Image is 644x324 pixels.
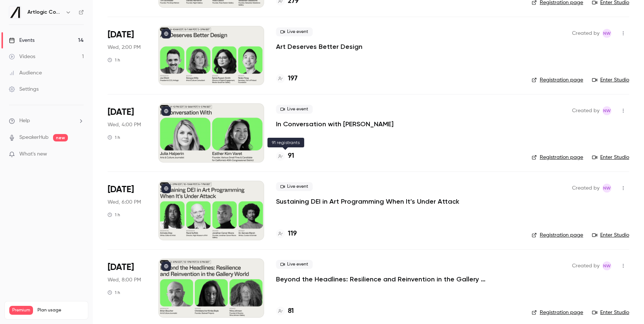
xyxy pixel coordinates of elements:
[602,261,611,270] span: Natasha Whiffin
[276,306,294,316] a: 81
[108,276,141,284] span: Wed, 8:00 PM
[276,120,394,128] a: In Conversation with [PERSON_NAME]
[276,229,297,239] a: 119
[592,154,629,161] a: Enter Studio
[603,261,611,270] span: NW
[19,117,30,125] span: Help
[108,26,147,85] div: Sep 17 Wed, 2:00 PM (Europe/London)
[592,76,629,84] a: Enter Studio
[108,261,134,273] span: [DATE]
[276,260,313,269] span: Live event
[108,198,141,206] span: Wed, 6:00 PM
[9,69,42,77] div: Audience
[532,231,583,239] a: Registration page
[19,150,47,158] span: What's new
[108,29,134,41] span: [DATE]
[108,44,141,51] span: Wed, 2:00 PM
[532,154,583,161] a: Registration page
[572,184,599,193] span: Created by
[572,29,599,38] span: Created by
[276,151,294,161] a: 91
[108,103,147,163] div: Sep 17 Wed, 4:00 PM (Europe/London)
[9,53,35,60] div: Videos
[108,134,120,140] div: 1 h
[276,105,313,114] span: Live event
[288,306,294,316] h4: 81
[37,307,83,313] span: Plan usage
[9,6,21,18] img: Artlogic Connect 2025
[9,117,84,125] li: help-dropdown-opener
[602,184,611,193] span: Natasha Whiffin
[108,181,147,240] div: Sep 17 Wed, 6:00 PM (Europe/London)
[9,37,34,44] div: Events
[276,275,499,284] a: Beyond the Headlines: Resilience and Reinvention in the Gallery World
[572,261,599,270] span: Created by
[276,27,313,36] span: Live event
[108,212,120,218] div: 1 h
[9,306,33,315] span: Premium
[276,182,313,191] span: Live event
[602,29,611,38] span: Natasha Whiffin
[108,290,120,295] div: 1 h
[288,151,294,161] h4: 91
[288,229,297,239] h4: 119
[9,86,39,93] div: Settings
[592,231,629,239] a: Enter Studio
[108,258,147,318] div: Sep 17 Wed, 8:00 PM (Europe/London)
[603,184,611,193] span: NW
[532,309,583,316] a: Registration page
[592,309,629,316] a: Enter Studio
[602,106,611,115] span: Natasha Whiffin
[19,134,49,141] a: SpeakerHub
[108,184,134,196] span: [DATE]
[108,106,134,118] span: [DATE]
[572,106,599,115] span: Created by
[276,74,298,84] a: 197
[603,106,611,115] span: NW
[108,121,141,128] span: Wed, 4:00 PM
[75,151,84,158] iframe: Noticeable Trigger
[288,74,298,84] h4: 197
[108,57,120,63] div: 1 h
[532,76,583,84] a: Registration page
[276,42,362,51] a: Art Deserves Better Design
[276,197,459,206] a: Sustaining DEI in Art Programming When It’s Under Attack
[603,29,611,38] span: NW
[27,9,62,16] h6: Artlogic Connect 2025
[53,134,68,141] span: new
